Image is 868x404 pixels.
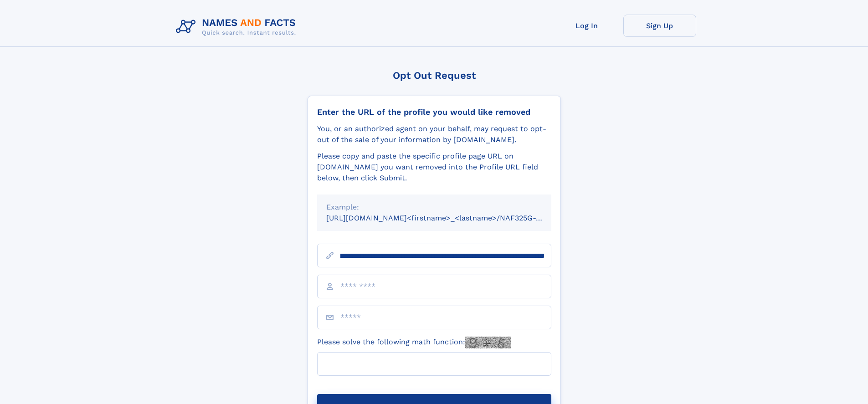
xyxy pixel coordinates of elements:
[326,214,569,222] small: [URL][DOMAIN_NAME]<firstname>_<lastname>/NAF325G-xxxxxxxx
[623,15,696,37] a: Sign Up
[317,107,551,117] div: Enter the URL of the profile you would like removed
[317,123,551,145] div: You, or an authorized agent on your behalf, may request to opt-out of the sale of your informatio...
[317,337,511,348] label: Please solve the following math function:
[308,70,561,81] div: Opt Out Request
[550,15,623,37] a: Log In
[172,15,303,39] img: Logo Names and Facts
[317,151,551,184] div: Please copy and paste the specific profile page URL on [DOMAIN_NAME] you want removed into the Pr...
[326,202,542,213] div: Example:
